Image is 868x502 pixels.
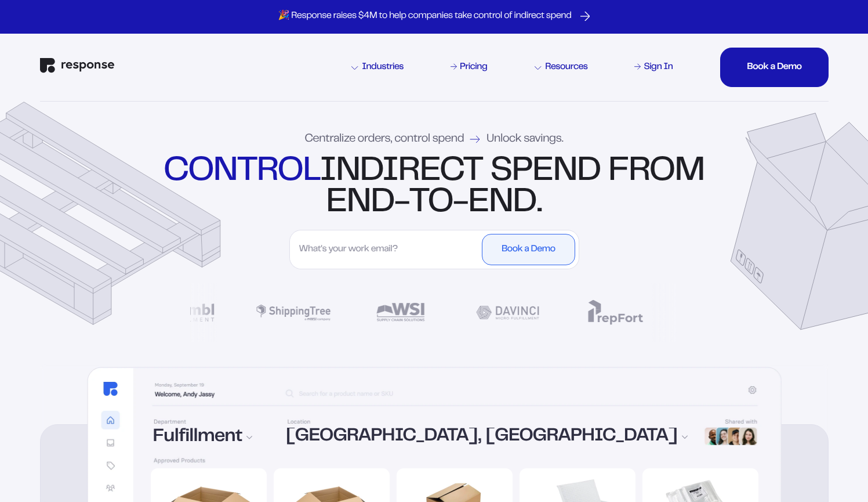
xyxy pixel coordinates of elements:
[449,60,489,74] a: Pricing
[164,157,319,187] strong: control
[161,156,707,219] div: indirect spend from end-to-end.
[305,133,564,145] div: Centralize orders, control spend
[747,63,801,72] div: Book a Demo
[40,58,114,76] a: Response Home
[720,48,828,87] button: Book a DemoBook a DemoBook a DemoBook a Demo
[482,234,575,265] button: Book a Demo
[286,428,688,446] div: [GEOGRAPHIC_DATA], [GEOGRAPHIC_DATA]
[535,63,587,72] div: Resources
[40,58,114,73] img: Response Logo
[502,245,555,254] div: Book a Demo
[351,63,404,72] div: Industries
[486,133,563,145] span: Unlock savings.
[644,63,673,72] div: Sign In
[153,428,273,447] div: Fulfillment
[460,63,487,72] div: Pricing
[293,234,480,265] input: What's your work email?
[633,60,675,74] a: Sign In
[278,10,572,23] p: 🎉 Response raises $4M to help companies take control of indirect spend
